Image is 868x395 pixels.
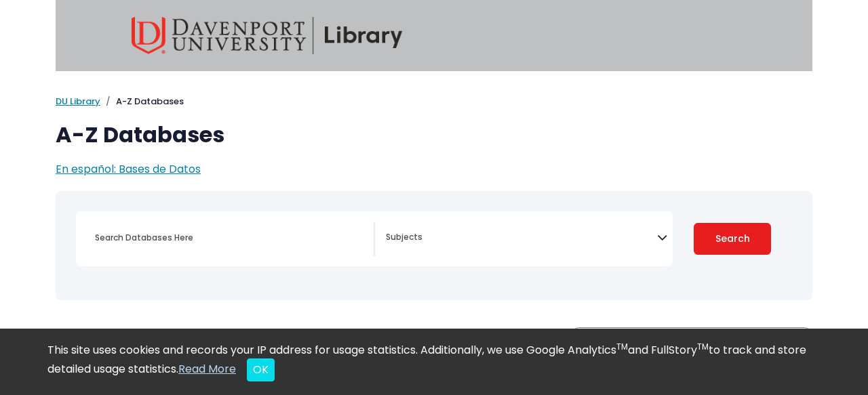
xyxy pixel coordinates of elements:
sup: TM [616,341,628,352]
h1: A-Z Databases [56,122,812,148]
textarea: Search [386,233,657,244]
nav: breadcrumb [56,95,812,108]
input: Search database by title or keyword [87,228,374,247]
button: Close [247,358,275,381]
span: 155 Databases [56,326,159,345]
nav: Search filters [56,191,812,300]
sup: TM [697,341,709,352]
div: This site uses cookies and records your IP address for usage statistics. Additionally, we use Goo... [47,342,821,381]
a: En español: Bases de Datos [56,161,201,177]
button: Submit for Search Results [694,223,771,255]
button: Icon Legend [572,328,812,366]
img: Davenport University Library [132,17,403,54]
a: Read More [178,361,236,377]
li: A-Z Databases [100,95,184,108]
a: DU Library [56,95,100,108]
